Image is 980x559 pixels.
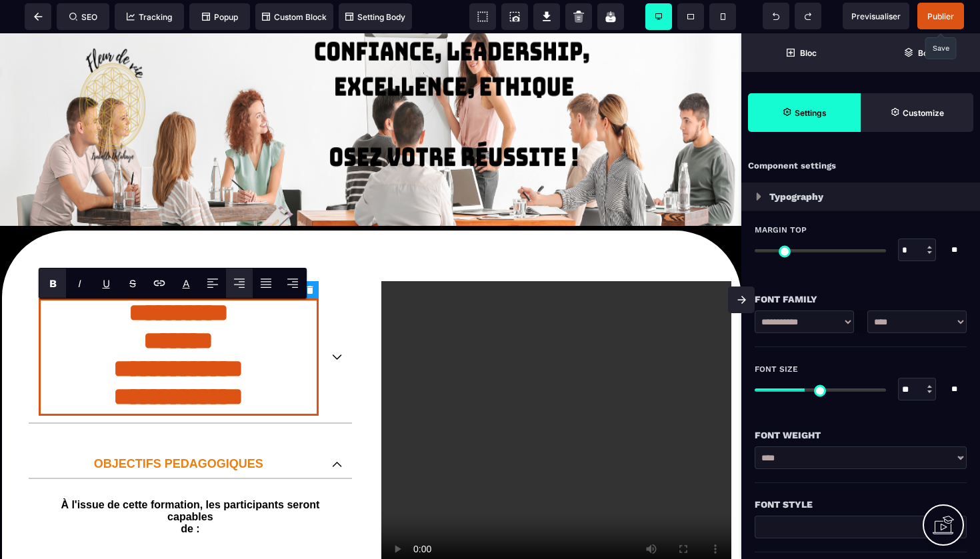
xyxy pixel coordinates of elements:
[755,364,798,374] span: Font Size
[69,12,97,22] span: SEO
[756,193,761,201] img: loading
[129,277,136,290] s: S
[800,48,817,58] strong: Bloc
[748,93,861,132] span: Settings
[49,277,57,290] b: B
[119,269,146,298] span: Strike-through
[39,424,319,438] p: OBJECTIFS PEDAGOGIQUES
[755,291,967,307] div: Font Family
[345,12,405,22] span: Setting Body
[469,3,496,30] span: View components
[755,496,967,512] div: Font Style
[146,269,173,298] span: Link
[861,33,980,72] span: Open Layer Manager
[66,269,93,298] span: Italic
[851,11,901,21] span: Previsualiser
[903,108,944,118] strong: Customize
[199,269,226,298] span: Align Left
[183,277,190,290] label: Font color
[755,427,967,443] div: Font Weight
[183,277,190,290] p: A
[39,462,342,517] text: À l'issue de cette formation, les participants seront capables de :
[927,11,954,21] span: Publier
[861,93,973,132] span: Open Style Manager
[103,277,110,290] u: U
[253,269,279,298] span: Align Justify
[755,225,807,235] span: Margin Top
[127,12,172,22] span: Tracking
[262,12,327,22] span: Custom Block
[78,277,81,290] i: I
[741,153,980,179] div: Component settings
[501,3,528,30] span: Screenshot
[93,269,119,298] span: Underline
[202,12,238,22] span: Popup
[39,269,66,298] span: Bold
[918,48,937,58] strong: Body
[769,189,823,205] p: Typography
[741,33,861,72] span: Open Blocks
[226,269,253,298] span: Align Center
[279,269,306,298] span: Align Right
[843,3,909,29] span: Preview
[795,108,827,118] strong: Settings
